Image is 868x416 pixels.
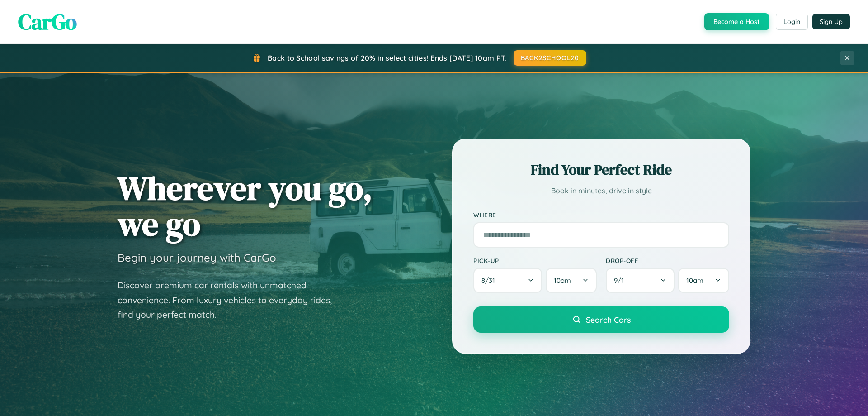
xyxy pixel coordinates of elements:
button: BACK2SCHOOL20 [514,50,586,66]
label: Pick-up [473,257,597,264]
span: Back to School savings of 20% in select cities! Ends [DATE] 10am PT. [268,53,506,62]
span: 10am [554,276,571,285]
span: 10am [686,276,703,285]
h3: Begin your journey with CarGo [118,251,276,264]
h2: Find Your Perfect Ride [473,160,729,180]
span: 9 / 1 [614,276,628,285]
button: 10am [678,268,729,293]
button: Sign Up [812,14,850,29]
span: Search Cars [586,315,631,325]
label: Drop-off [606,257,729,264]
label: Where [473,211,729,219]
p: Discover premium car rentals with unmatched convenience. From luxury vehicles to everyday rides, ... [118,278,344,322]
button: Search Cars [473,306,729,333]
span: 8 / 31 [481,276,500,285]
button: Become a Host [704,13,769,30]
h1: Wherever you go, we go [118,170,373,242]
span: CarGo [18,7,77,37]
p: Book in minutes, drive in style [473,184,729,197]
button: Login [776,14,808,30]
button: 9/1 [606,268,675,293]
button: 8/31 [473,268,542,293]
button: 10am [546,268,597,293]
